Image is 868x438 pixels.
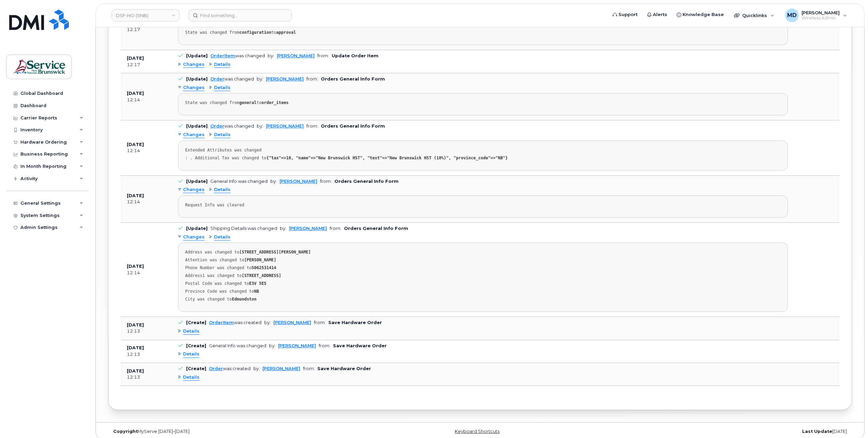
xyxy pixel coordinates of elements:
span: Changes [183,187,205,193]
b: [Update] [186,179,208,184]
span: Changes [183,132,205,138]
span: Details [214,234,230,240]
div: [DATE] [604,429,852,434]
span: MD [787,11,797,19]
a: Order [210,76,224,82]
a: Order [210,123,224,129]
span: from: [303,366,315,371]
b: [DATE] [127,142,144,147]
a: DSF-NO (SNB) [111,9,180,21]
b: [Update] [186,226,208,231]
strong: E3V 5E5 [249,281,267,286]
strong: Last Update [802,429,832,434]
b: [DATE] [127,91,144,96]
b: Save Hardware Order [333,343,387,348]
div: Address1 was changed to [185,273,781,278]
input: Find something... [189,9,292,21]
strong: Copyright [113,429,138,434]
strong: Edmundston [232,297,256,302]
div: Postal Code was changed to [185,281,781,286]
span: Support [618,11,638,18]
div: General Info was changed [210,179,268,184]
b: [Update] [186,53,208,58]
div: was changed [210,53,265,58]
div: City was changed to [185,297,781,302]
b: Orders General Info Form [321,123,385,129]
b: [Create] [186,320,206,325]
span: from: [317,53,329,58]
span: Details [214,187,230,193]
span: [PERSON_NAME] [802,10,840,15]
b: Update Order Item [332,53,378,58]
a: [PERSON_NAME] [278,343,316,348]
div: Shipping Details was changed [210,226,277,231]
strong: [PERSON_NAME] [244,258,276,262]
a: [PERSON_NAME] [289,226,327,231]
span: by: [280,226,286,231]
div: was changed [210,76,254,82]
strong: configuration [239,30,271,35]
span: Details [214,132,230,138]
div: State was changed from to [185,100,781,105]
div: 12:13 [127,374,166,380]
b: [Create] [186,343,206,348]
span: from: [306,123,318,129]
strong: approval [276,30,296,35]
span: from: [306,76,318,82]
div: Address was changed to [185,250,781,255]
div: was created [209,320,261,325]
div: Province Code was changed to [185,289,781,294]
div: 12:14 [127,270,166,276]
a: Order [209,366,223,371]
span: from: [314,320,326,325]
a: [PERSON_NAME] [266,76,304,82]
div: was changed [210,123,254,129]
b: [DATE] [127,264,144,269]
div: 12:17 [127,62,166,68]
div: MyServe [DATE]–[DATE] [108,429,356,434]
span: Details [214,85,230,91]
span: by: [268,53,274,58]
b: Save Hardware Order [328,320,382,325]
b: Orders General Info Form [321,76,385,82]
div: Matthew Deveau [780,9,852,22]
span: by: [257,76,263,82]
span: by: [264,320,271,325]
span: Details [183,374,199,381]
b: [DATE] [127,56,144,61]
b: [Update] [186,76,208,82]
span: Changes [183,234,205,240]
div: Request Info was cleared [185,203,781,208]
a: Knowledge Base [672,8,729,21]
b: [DATE] [127,193,144,198]
a: OrderItem [210,53,235,58]
span: Wireless Admin [802,15,840,21]
span: by: [257,123,263,129]
div: 12:17 [127,27,166,33]
b: Orders General Info Form [344,226,408,231]
b: Orders General Info Form [334,179,399,184]
strong: NB [254,289,259,294]
strong: general [239,100,257,105]
div: State was changed from to [185,30,781,35]
strong: order_items [261,100,288,105]
div: 12:13 [127,328,166,334]
div: General Info was changed [209,343,266,348]
a: [PERSON_NAME] [273,320,311,325]
strong: [STREET_ADDRESS] [242,273,281,278]
a: [PERSON_NAME] [263,366,300,371]
strong: 5062531414 [252,265,276,270]
span: Changes [183,61,205,68]
div: 12:14 [127,148,166,154]
b: Save Hardware Order [317,366,371,371]
span: from: [319,343,330,348]
span: by: [270,179,277,184]
div: Quicklinks [729,9,779,22]
span: by: [269,343,275,348]
a: Support [608,8,642,21]
span: from: [330,226,341,231]
div: 12:14 [127,199,166,205]
a: OrderItem [209,320,234,325]
a: Alerts [642,8,672,21]
div: Attention was changed to [185,258,781,263]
